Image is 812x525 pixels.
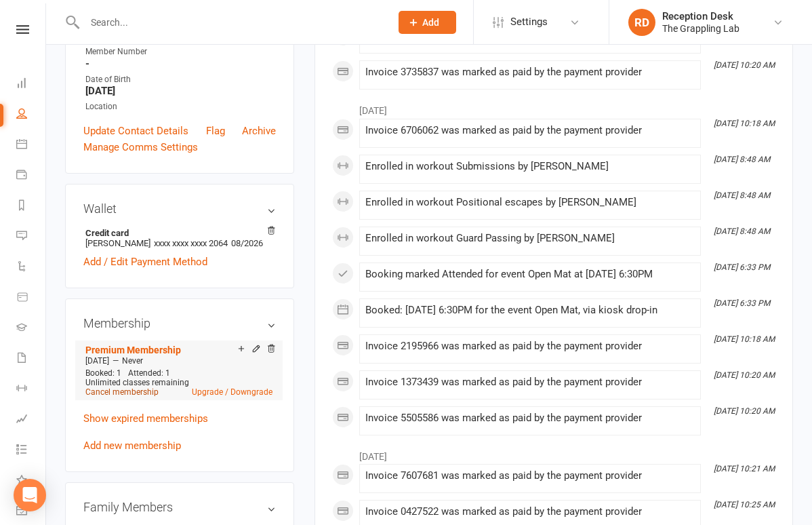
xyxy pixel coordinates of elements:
[16,191,47,222] a: Reports
[332,96,775,118] li: [DATE]
[365,233,695,244] div: Enrolled in workout Guard Passing by [PERSON_NAME]
[365,305,695,316] div: Booked: [DATE] 6:30PM for the event Open Mat, via kiosk drop-in
[365,197,695,208] div: Enrolled in workout Positional escapes by [PERSON_NAME]
[85,228,269,238] strong: Credit card
[365,470,695,482] div: Invoice 7607681 was marked as paid by the payment provider
[83,123,188,139] a: Update Contact Details
[83,317,276,330] h3: Membership
[16,69,47,100] a: Dashboard
[242,123,276,139] a: Archive
[714,370,775,380] i: [DATE] 10:20 AM
[714,155,770,164] i: [DATE] 8:48 AM
[85,100,276,113] div: Location
[85,85,276,97] strong: [DATE]
[83,440,181,452] a: Add new membership
[85,345,181,355] a: Premium Membership
[714,119,775,128] i: [DATE] 10:18 AM
[83,226,276,250] li: [PERSON_NAME]
[714,191,770,200] i: [DATE] 8:48 AM
[365,341,695,352] div: Invoice 2195966 was marked as paid by the payment provider
[206,123,225,139] a: Flag
[82,355,276,366] div: —
[365,506,695,518] div: Invoice 0427522 was marked as paid by the payment provider
[16,405,47,435] a: Assessments
[365,161,695,172] div: Enrolled in workout Submissions by [PERSON_NAME]
[714,227,770,236] i: [DATE] 8:48 AM
[714,262,770,272] i: [DATE] 6:33 PM
[714,464,775,473] i: [DATE] 10:21 AM
[365,66,695,78] div: Invoice 3735837 was marked as paid by the payment provider
[83,501,276,514] h3: Family Members
[365,125,695,136] div: Invoice 6706062 was marked as paid by the payment provider
[16,466,47,497] a: What's New
[81,13,381,32] input: Search...
[365,412,695,424] div: Invoice 5505586 was marked as paid by the payment provider
[714,500,775,509] i: [DATE] 10:25 AM
[85,58,276,70] strong: -
[510,7,548,37] span: Settings
[16,161,47,191] a: Payments
[365,376,695,388] div: Invoice 1373439 was marked as paid by the payment provider
[14,479,46,511] div: Open Intercom Messenger
[128,368,170,378] span: Attended: 1
[85,368,121,378] span: Booked: 1
[662,22,739,35] div: The Grappling Lab
[628,9,655,36] div: RD
[83,139,198,155] a: Manage Comms Settings
[714,298,770,308] i: [DATE] 6:33 PM
[16,100,47,130] a: People
[154,238,228,248] span: xxxx xxxx xxxx 2064
[714,60,775,70] i: [DATE] 10:20 AM
[662,10,739,22] div: Reception Desk
[85,45,276,58] div: Member Number
[85,356,109,366] span: [DATE]
[714,334,775,344] i: [DATE] 10:18 AM
[231,238,263,248] span: 08/2026
[16,283,47,313] a: Product Sales
[85,378,189,387] span: Unlimited classes remaining
[192,387,272,397] a: Upgrade / Downgrade
[85,73,276,86] div: Date of Birth
[365,269,695,280] div: Booking marked Attended for event Open Mat at [DATE] 6:30PM
[714,406,775,416] i: [DATE] 10:20 AM
[122,356,143,366] span: Never
[83,202,276,216] h3: Wallet
[83,254,207,270] a: Add / Edit Payment Method
[422,17,439,28] span: Add
[399,11,456,34] button: Add
[16,130,47,161] a: Calendar
[332,442,775,464] li: [DATE]
[83,412,208,425] a: Show expired memberships
[85,387,159,397] a: Cancel membership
